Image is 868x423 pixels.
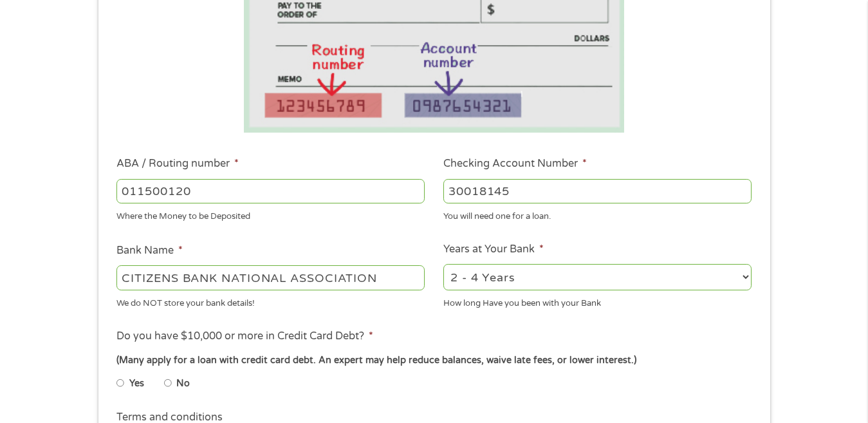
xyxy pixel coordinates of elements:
[116,179,425,203] input: 263177916
[129,377,144,391] label: Yes
[443,206,752,223] div: You will need one for a loan.
[443,292,752,310] div: How long Have you been with your Bank
[116,244,183,258] label: Bank Name
[116,292,425,310] div: We do NOT store your bank details!
[443,179,752,203] input: 345634636
[116,330,373,343] label: Do you have $10,000 or more in Credit Card Debt?
[443,243,544,256] label: Years at Your Bank
[116,157,239,171] label: ABA / Routing number
[116,353,751,368] div: (Many apply for a loan with credit card debt. An expert may help reduce balances, waive late fees...
[443,157,587,171] label: Checking Account Number
[116,206,425,223] div: Where the Money to be Deposited
[176,377,190,391] label: No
